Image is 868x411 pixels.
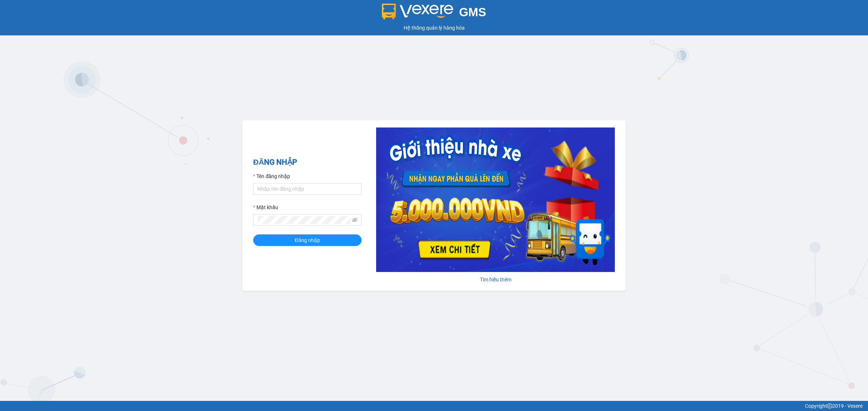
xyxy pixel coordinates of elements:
[253,156,362,168] h2: ĐĂNG NHẬP
[376,276,615,284] div: Tìm hiểu thêm
[5,402,863,410] div: Copyright 2019 - Vexere
[459,5,486,19] span: GMS
[382,11,486,17] a: GMS
[253,183,362,195] input: Tên đăng nhập
[382,4,454,20] img: logo 2
[258,216,351,224] input: Mật khẩu
[253,234,362,246] button: Đăng nhập
[253,203,278,211] label: Mật khẩu
[352,217,357,222] span: eye-invisible
[376,127,615,272] img: banner-0
[2,24,866,32] div: Hệ thống quản lý hàng hóa
[253,172,290,180] label: Tên đăng nhập
[295,236,320,244] span: Đăng nhập
[827,403,832,408] span: copyright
